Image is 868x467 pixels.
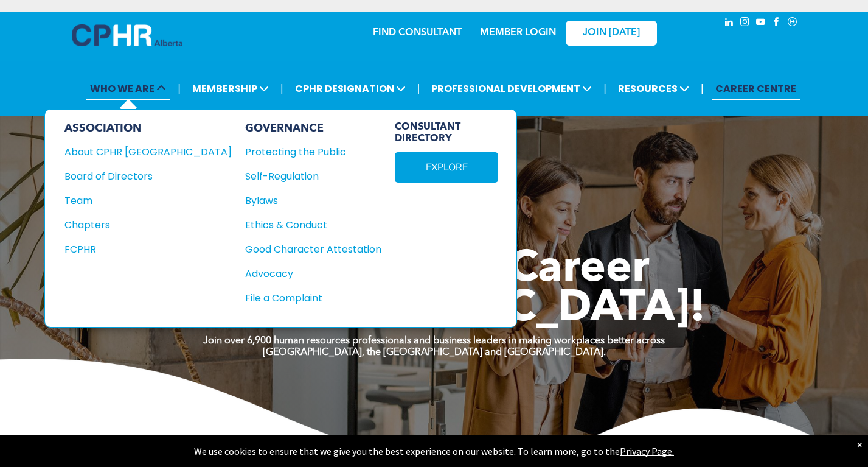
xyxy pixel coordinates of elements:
[64,242,215,257] div: FCPHR
[373,28,462,38] a: FIND CONSULTANT
[583,27,640,39] span: JOIN [DATE]
[620,445,674,457] a: Privacy Page.
[203,336,665,346] strong: Join over 6,900 human resources professionals and business leaders in making workplaces better ac...
[603,76,606,101] li: |
[280,76,283,101] li: |
[786,15,799,32] a: Social network
[64,169,232,184] a: Board of Directors
[245,217,381,233] a: Ethics & Conduct
[245,193,381,208] a: Bylaws
[857,438,862,451] div: Dismiss notification
[701,76,704,101] li: |
[738,15,752,32] a: instagram
[64,144,232,160] a: About CPHR [GEOGRAPHIC_DATA]
[770,15,783,32] a: facebook
[754,15,768,32] a: youtube
[245,169,381,184] a: Self-Regulation
[64,217,215,233] div: Chapters
[245,122,381,135] div: GOVERNANCE
[245,144,381,160] a: Protecting the Public
[64,217,232,233] a: Chapters
[245,144,368,160] div: Protecting the Public
[480,28,556,38] a: MEMBER LOGIN
[395,152,498,183] a: EXPLORE
[263,348,606,357] strong: [GEOGRAPHIC_DATA], the [GEOGRAPHIC_DATA] and [GEOGRAPHIC_DATA].
[72,24,182,46] img: A blue and white logo for cp alberta
[64,242,232,257] a: FCPHR
[64,169,215,184] div: Board of Directors
[245,266,381,281] a: Advocacy
[417,76,420,101] li: |
[245,266,368,281] div: Advocacy
[86,77,170,100] span: WHO WE ARE
[189,77,273,100] span: MEMBERSHIP
[64,193,232,208] a: Team
[245,169,368,184] div: Self-Regulation
[245,290,381,306] a: File a Complaint
[64,193,215,208] div: Team
[712,77,800,100] a: CAREER CENTRE
[64,122,232,135] div: ASSOCIATION
[395,122,498,145] span: CONSULTANT DIRECTORY
[245,290,368,306] div: File a Complaint
[64,144,215,160] div: About CPHR [GEOGRAPHIC_DATA]
[428,77,595,100] span: PROFESSIONAL DEVELOPMENT
[245,242,368,257] div: Good Character Attestation
[614,77,693,100] span: RESOURCES
[723,15,736,32] a: linkedin
[245,242,381,257] a: Good Character Attestation
[245,193,368,208] div: Bylaws
[566,21,657,46] a: JOIN [DATE]
[178,76,181,101] li: |
[291,77,409,100] span: CPHR DESIGNATION
[245,217,368,233] div: Ethics & Conduct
